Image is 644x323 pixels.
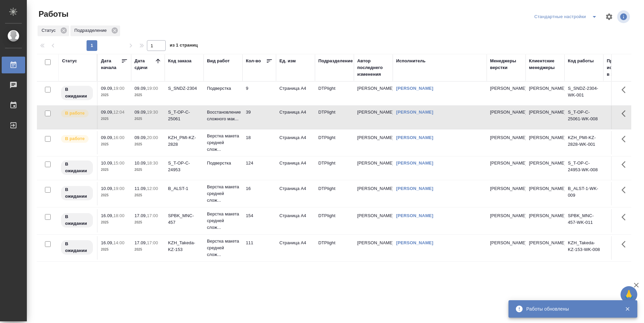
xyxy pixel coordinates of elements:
[526,236,565,260] td: [PERSON_NAME]
[135,167,161,173] p: 2025
[243,131,276,154] td: 18
[315,106,354,129] td: DTPlight
[243,82,276,105] td: 9
[490,212,522,219] p: [PERSON_NAME]
[526,106,565,129] td: [PERSON_NAME]
[113,160,124,166] p: 15:00
[601,9,617,25] span: Настроить таблицу
[621,306,634,312] button: Закрыть
[60,85,94,101] div: Исполнитель назначен, приступать к работе пока рано
[65,135,85,142] p: В работе
[607,58,637,78] div: Прогресс исполнителя в SC
[135,213,147,218] p: 17.09,
[526,131,565,154] td: [PERSON_NAME]
[207,58,230,64] div: Вид работ
[101,116,128,122] p: 2025
[246,58,261,64] div: Кол-во
[354,156,393,180] td: [PERSON_NAME]
[135,192,161,199] p: 2025
[147,186,158,191] p: 12:00
[396,213,433,218] a: [PERSON_NAME]
[243,182,276,205] td: 16
[168,185,200,192] div: B_ALST-1
[526,209,565,233] td: [PERSON_NAME]
[490,109,522,116] p: [PERSON_NAME]
[60,240,94,255] div: Исполнитель назначен, приступать к работе пока рано
[315,131,354,154] td: DTPlight
[490,240,522,246] p: [PERSON_NAME]
[135,116,161,122] p: 2025
[396,240,433,245] a: [PERSON_NAME]
[135,110,147,115] p: 09.09,
[113,213,124,218] p: 18:00
[315,82,354,105] td: DTPlight
[60,185,94,201] div: Исполнитель назначен, приступать к работе пока рано
[135,246,161,253] p: 2025
[315,182,354,205] td: DTPlight
[168,109,200,122] div: S_T-OP-C-25061
[147,240,158,245] p: 17:00
[207,109,239,122] p: Восстановление сложного мак...
[101,92,128,99] p: 2025
[526,82,565,105] td: [PERSON_NAME]
[147,86,158,91] p: 19:00
[113,186,124,191] p: 19:00
[490,58,522,71] div: Менеджеры верстки
[74,27,109,34] p: Подразделение
[276,236,315,260] td: Страница А4
[243,106,276,129] td: 39
[62,58,77,64] div: Статус
[101,110,113,115] p: 09.09,
[135,58,155,71] div: Дата сдачи
[526,182,565,205] td: [PERSON_NAME]
[618,182,634,198] button: Здесь прячутся важные кнопки
[207,238,239,258] p: Верстка макета средней слож...
[276,156,315,180] td: Страница А4
[147,110,158,115] p: 19:30
[101,86,113,91] p: 09.09,
[565,209,603,233] td: SPBK_MNC-457-WK-011
[135,141,161,148] p: 2025
[65,110,85,117] p: В работе
[526,306,615,312] div: Работы обновлены
[101,219,128,226] p: 2025
[168,160,200,173] div: S_T-OP-C-24953
[621,286,637,303] button: 🙏
[315,209,354,233] td: DTPlight
[617,10,631,23] span: Посмотреть информацию
[357,58,389,78] div: Автор последнего изменения
[60,160,94,176] div: Исполнитель назначен, приступать к работе пока рано
[42,27,58,34] p: Статус
[168,58,192,64] div: Код заказа
[565,106,603,129] td: S_T-OP-C-25061-WK-008
[101,160,113,166] p: 10.09,
[618,106,634,122] button: Здесь прячутся важные кнопки
[60,109,94,118] div: Исполнитель выполняет работу
[113,135,124,140] p: 16:00
[168,85,200,92] div: S_SNDZ-2304
[396,160,433,166] a: [PERSON_NAME]
[396,86,433,91] a: [PERSON_NAME]
[276,82,315,105] td: Страница А4
[618,209,634,225] button: Здесь прячутся важные кнопки
[38,25,69,36] div: Статус
[65,161,89,174] p: В ожидании
[60,212,94,228] div: Исполнитель назначен, приступать к работе пока рано
[565,182,603,205] td: B_ALST-1-WK-009
[65,186,89,200] p: В ожидании
[243,236,276,260] td: 111
[396,110,433,115] a: [PERSON_NAME]
[135,240,147,245] p: 17.09,
[623,287,635,302] span: 🙏
[207,133,239,153] p: Верстка макета средней слож...
[207,211,239,231] p: Верстка макета средней слож...
[113,110,124,115] p: 12:04
[618,82,634,98] button: Здесь прячутся важные кнопки
[101,58,121,71] div: Дата начала
[618,156,634,173] button: Здесь прячутся важные кнопки
[396,186,433,191] a: [PERSON_NAME]
[101,240,113,245] p: 16.09,
[490,134,522,141] p: [PERSON_NAME]
[533,11,601,22] div: split button
[101,213,113,218] p: 16.09,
